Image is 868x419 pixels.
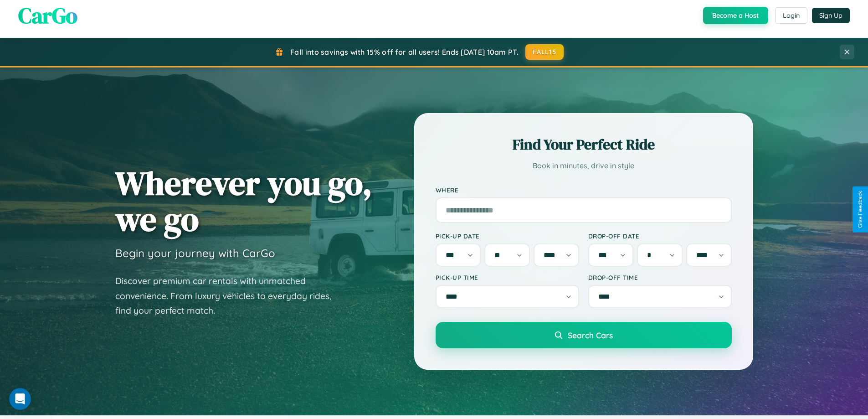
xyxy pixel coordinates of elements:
p: Book in minutes, drive in style [436,159,732,172]
iframe: Intercom live chat [9,388,31,410]
button: Login [775,7,807,24]
button: Search Cars [436,322,732,348]
label: Drop-off Time [588,274,732,281]
button: Sign Up [812,8,850,23]
h1: Wherever you go, we go [115,165,372,237]
span: Search Cars [568,330,613,340]
label: Where [436,186,732,194]
button: Become a Host [703,7,768,24]
div: Give Feedback [857,191,863,228]
h3: Begin your journey with CarGo [115,246,275,260]
label: Drop-off Date [588,232,732,240]
label: Pick-up Date [436,232,579,240]
span: CarGo [18,0,77,31]
label: Pick-up Time [436,274,579,281]
button: FALL15 [525,44,564,60]
span: Fall into savings with 15% off for all users! Ends [DATE] 10am PT. [290,47,519,57]
h2: Find Your Perfect Ride [436,134,732,155]
p: Discover premium car rentals with unmatched convenience. From luxury vehicles to everyday rides, ... [115,274,343,318]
